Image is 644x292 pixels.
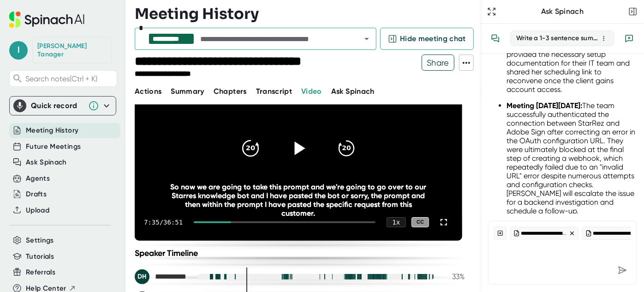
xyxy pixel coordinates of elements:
button: Video [301,86,322,97]
div: 33 % [441,272,465,281]
div: DH [135,269,149,284]
span: Share [422,55,454,71]
h3: Meeting History [135,5,259,23]
button: Ask Spinach [331,86,375,97]
span: Hide meeting chat [400,33,466,44]
button: Actions [135,86,161,97]
span: Summary [171,87,204,96]
div: Speaker Timeline [135,248,465,258]
button: Transcript [256,86,292,97]
span: l [9,41,28,60]
span: Video [301,87,322,96]
span: Ask Spinach [331,87,375,96]
button: Settings [26,235,54,246]
div: Write a 1-3 sentence summary of each meeting [516,34,599,43]
div: 7:35 / 36:51 [144,219,183,226]
button: Agents [26,173,50,184]
div: 1 x [387,217,406,227]
button: Upload [26,205,49,216]
strong: Meeting [DATE][DATE]: [507,101,582,110]
span: Actions [135,87,161,96]
div: Ask Spinach [498,7,626,16]
span: Search notes (Ctrl + K) [25,74,114,83]
div: Send message [614,262,631,279]
p: The team successfully authenticated the connection between StarRez and Adobe Sign after correctin... [507,101,637,215]
div: Quick record [13,97,112,115]
button: Share [422,55,454,71]
button: Meeting History [26,125,78,136]
button: Close conversation sidebar [626,5,639,18]
div: Quick record [31,101,83,110]
button: Ask Spinach [26,157,67,168]
span: Chapters [214,87,247,96]
div: Laura Tanager [37,42,107,58]
button: View conversation history [486,29,505,48]
button: Chapters [214,86,247,97]
div: Deborah Ham [135,269,190,284]
span: Transcript [256,87,292,96]
button: Hide meeting chat [380,28,474,50]
button: Open [360,32,373,45]
button: Summary [171,86,204,97]
button: Expand to Ask Spinach page [485,5,498,18]
button: Referrals [26,267,55,278]
button: Drafts [26,189,47,200]
button: Tutorials [26,251,54,262]
div: So now we are going to take this prompt and we're going to go over to our Starres knowledge bot a... [167,182,429,218]
button: Future Meetings [26,141,81,152]
button: New conversation [620,29,638,48]
div: CC [411,217,429,228]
